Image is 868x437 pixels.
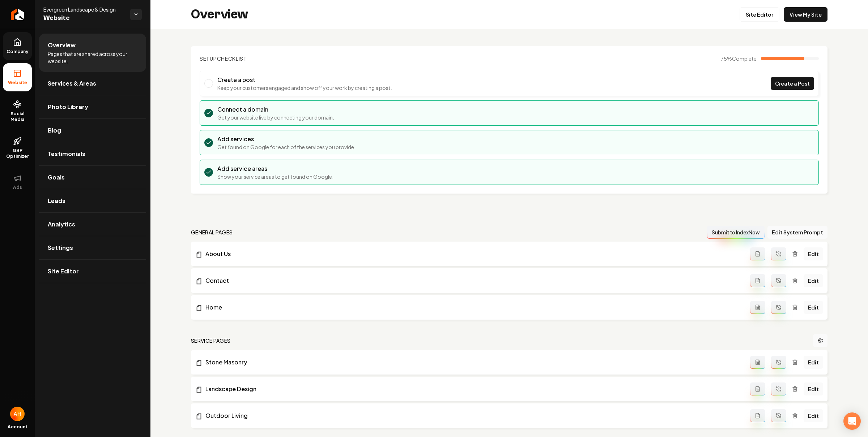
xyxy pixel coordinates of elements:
button: Open user button [10,407,25,421]
span: Blog [48,126,61,135]
a: Company [3,32,32,60]
button: Add admin page prompt [750,382,765,395]
span: Create a Post [775,80,810,87]
a: Stone Masonry [195,358,750,367]
a: Social Media [3,94,32,128]
a: About Us [195,250,750,258]
img: Rebolt Logo [11,9,24,20]
button: Add admin page prompt [750,274,765,287]
img: Anthony Hurgoi [10,407,25,421]
a: Create a Post [771,77,814,90]
span: Settings [48,243,73,252]
h2: general pages [191,229,233,236]
h3: Connect a domain [217,105,334,114]
a: Edit [804,382,823,395]
p: Get found on Google for each of the services you provide. [217,143,356,151]
a: Outdoor Living [195,411,750,420]
span: Services & Areas [48,79,96,88]
span: Website [5,80,30,86]
h2: Checklist [200,55,247,62]
span: Ads [10,185,25,190]
p: Keep your customers engaged and show off your work by creating a post. [217,84,392,91]
h3: Create a post [217,75,392,84]
button: Add admin page prompt [750,409,765,422]
h3: Add service areas [217,164,333,173]
span: 75 % [721,55,757,62]
a: GBP Optimizer [3,131,32,165]
button: Add admin page prompt [750,356,765,369]
span: Goals [48,173,65,182]
h2: Service Pages [191,337,231,344]
a: Settings [39,236,146,259]
a: Leads [39,189,146,212]
button: Add admin page prompt [750,301,765,314]
h2: Overview [191,7,248,22]
button: Submit to IndexNow [707,226,765,239]
a: View My Site [784,7,827,22]
a: Edit [804,301,823,314]
span: Complete [732,55,757,62]
button: Add admin page prompt [750,247,765,260]
span: Photo Library [48,103,88,111]
p: Show your service areas to get found on Google. [217,173,333,180]
a: Analytics [39,213,146,236]
a: Home [195,303,750,312]
a: Site Editor [39,260,146,283]
span: Leads [48,196,65,205]
p: Get your website live by connecting your domain. [217,114,334,121]
span: GBP Optimizer [3,148,32,159]
span: Evergreen Landscape & Design [43,6,124,13]
span: Setup [200,55,217,62]
span: Site Editor [48,267,79,276]
a: Photo Library [39,95,146,118]
span: Company [4,49,31,55]
span: Pages that are shared across your website. [48,50,137,65]
a: Edit [804,274,823,287]
a: Site Editor [740,7,779,22]
h3: Add services [217,135,356,143]
div: Open Intercom Messenger [843,412,861,430]
a: Edit [804,247,823,260]
a: Landscape Design [195,385,750,393]
a: Services & Areas [39,72,146,95]
span: Analytics [48,220,75,229]
button: Edit System Prompt [767,226,827,239]
a: Contact [195,276,750,285]
a: Goals [39,166,146,189]
span: Overview [48,41,76,49]
a: Edit [804,409,823,422]
a: Blog [39,119,146,142]
span: Account [8,424,27,430]
span: Website [43,13,124,23]
button: Ads [3,168,32,196]
span: Social Media [3,111,32,122]
a: Testimonials [39,142,146,165]
a: Edit [804,356,823,369]
span: Testimonials [48,150,85,158]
